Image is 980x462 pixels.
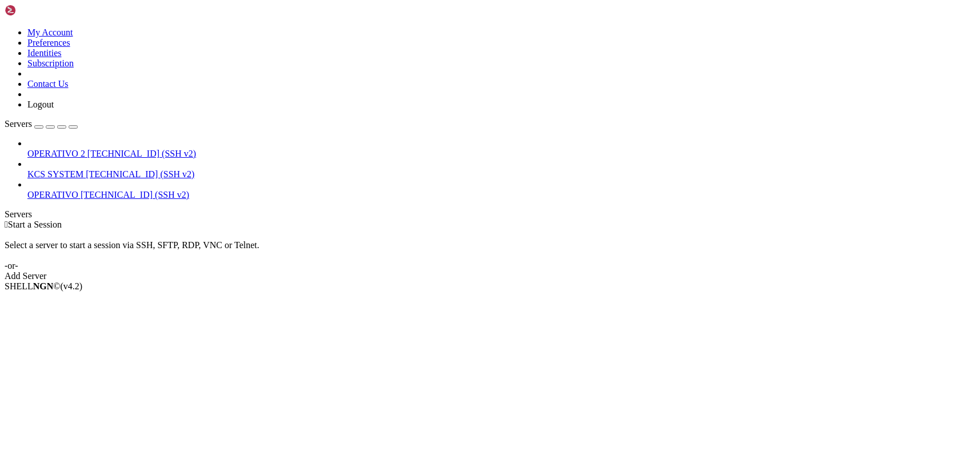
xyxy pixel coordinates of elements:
span: 4.2.0 [61,281,83,291]
div: Select a server to start a session via SSH, SFTP, RDP, VNC or Telnet. -or- [5,230,975,271]
li: OPERATIVO [TECHNICAL_ID] (SSH v2) [27,180,975,200]
span:  [5,220,8,229]
span: [TECHNICAL_ID] (SSH v2) [81,190,189,200]
img: Shellngn [5,5,70,16]
span: [TECHNICAL_ID] (SSH v2) [87,149,196,158]
span: Start a Session [8,220,62,229]
div: Servers [5,209,975,220]
a: Preferences [27,38,70,47]
span: OPERATIVO 2 [27,149,85,158]
a: Subscription [27,58,74,68]
span: OPERATIVO [27,190,78,200]
a: KCS SYSTEM [TECHNICAL_ID] (SSH v2) [27,169,975,180]
div: Add Server [5,271,975,281]
a: Contact Us [27,79,69,89]
li: KCS SYSTEM [TECHNICAL_ID] (SSH v2) [27,159,975,180]
span: SHELL © [5,281,82,291]
li: OPERATIVO 2 [TECHNICAL_ID] (SSH v2) [27,138,975,159]
a: My Account [27,27,73,37]
a: OPERATIVO 2 [TECHNICAL_ID] (SSH v2) [27,149,975,159]
b: NGN [33,281,54,291]
span: [TECHNICAL_ID] (SSH v2) [86,169,194,179]
span: KCS SYSTEM [27,169,83,179]
a: Identities [27,48,62,58]
a: Logout [27,99,54,109]
a: OPERATIVO [TECHNICAL_ID] (SSH v2) [27,190,975,200]
span: Servers [5,119,32,129]
a: Servers [5,119,78,129]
